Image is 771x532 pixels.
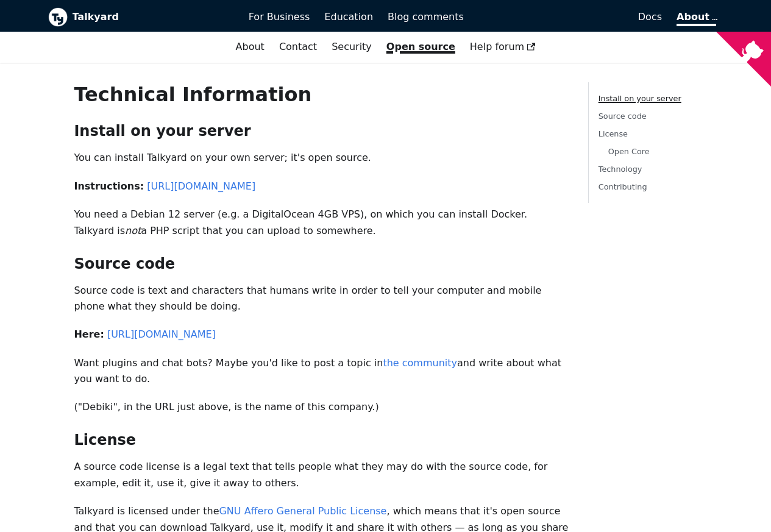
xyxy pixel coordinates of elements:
[383,357,457,369] a: the community
[74,207,568,239] p: You need a Debian 12 server (e.g. a DigitalOcean 4GB VPS), on which you can install Docker. Talky...
[74,255,568,273] h2: Source code
[74,150,568,166] p: You can install Talkyard on your own server; it's open source.
[74,122,568,140] h2: Install on your server
[599,112,647,121] a: Source code
[74,82,568,107] h1: Technical Information
[463,37,543,57] a: Help forum
[272,37,324,57] a: Contact
[470,41,536,52] span: Help forum
[599,94,681,103] a: Install on your server
[324,11,373,23] span: Education
[677,11,716,26] a: About
[317,7,380,27] a: Education
[380,7,471,27] a: Blog comments
[147,180,255,192] a: [URL][DOMAIN_NAME]
[608,147,650,156] a: Open Core
[241,7,318,27] a: For Business
[229,37,272,57] a: About
[599,182,647,191] a: Contributing
[74,459,568,491] p: A source code license is a legal text that tells people what they may do with the source code, fo...
[125,225,141,236] em: not
[599,129,628,138] a: License
[73,9,232,25] b: Talkyard
[379,37,463,57] a: Open source
[74,180,144,192] strong: Instructions:
[219,505,386,517] a: GNU Affero General Public License
[74,399,568,415] p: ("Debiki", in the URL just above, is the name of this company.)
[471,7,669,27] a: Docs
[74,431,568,449] h2: License
[48,7,232,27] a: Talkyard logoTalkyard
[599,165,642,174] a: Technology
[74,283,568,315] p: Source code is text and characters that humans write in order to tell your computer and mobile ph...
[249,11,310,23] span: For Business
[48,7,68,27] img: Talkyard logo
[388,11,464,23] span: Blog comments
[107,328,216,340] a: [URL][DOMAIN_NAME]
[74,355,568,388] p: Want plugins and chat bots? Maybe you'd like to post a topic in and write about what you want to do.
[638,11,662,23] span: Docs
[74,328,104,340] strong: Here:
[324,37,379,57] a: Security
